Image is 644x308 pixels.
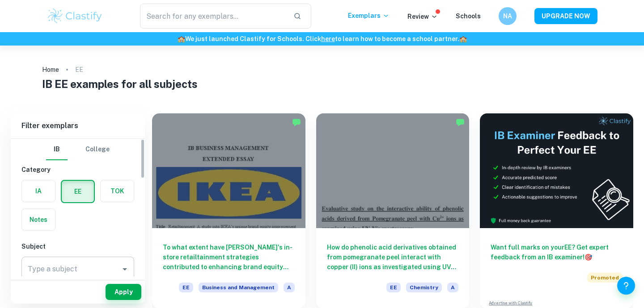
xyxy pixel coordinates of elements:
[62,181,94,202] button: EE
[480,113,633,228] img: Thumbnail
[101,180,134,202] button: TOK
[2,34,642,44] h6: We just launched Clastify for Schools. Click to learn how to become a school partner.
[42,76,602,92] h1: IB EE examples for all subjects
[46,139,110,160] div: Filter type choice
[585,254,592,261] span: 🎯
[21,165,134,175] h6: Category
[292,118,301,127] img: Marked
[407,12,438,21] p: Review
[503,11,513,21] h6: NA
[22,180,55,202] button: IA
[178,35,185,42] span: 🏫
[75,65,83,75] p: EE
[348,11,390,21] p: Exemplars
[179,283,193,292] span: EE
[163,242,295,272] h6: To what extent have [PERSON_NAME]'s in-store retailtainment strategies contributed to enhancing b...
[327,242,459,272] h6: How do phenolic acid derivatives obtained from pomegranate peel interact with copper (II) ions as...
[21,241,134,251] h6: Subject
[85,139,110,160] button: College
[321,35,335,42] a: here
[447,283,458,292] span: A
[140,4,286,29] input: Search for any exemplars...
[119,263,131,275] button: Open
[42,63,59,76] a: Home
[46,139,68,160] button: IB
[456,12,481,20] a: Schools
[587,273,623,283] span: Promoted
[489,300,532,306] a: Advertise with Clastify
[22,209,55,230] button: Notes
[199,283,278,292] span: Business and Management
[617,277,635,295] button: Help and Feedback
[456,118,465,127] img: Marked
[106,284,141,300] button: Apply
[459,35,467,42] span: 🏫
[284,283,295,292] span: A
[499,7,517,25] button: NA
[534,8,597,24] button: UPGRADE NOW
[386,283,401,292] span: EE
[406,283,442,292] span: Chemistry
[11,113,145,138] h6: Filter exemplars
[47,7,103,25] img: Clastify logo
[491,242,623,262] h6: Want full marks on your EE ? Get expert feedback from an IB examiner!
